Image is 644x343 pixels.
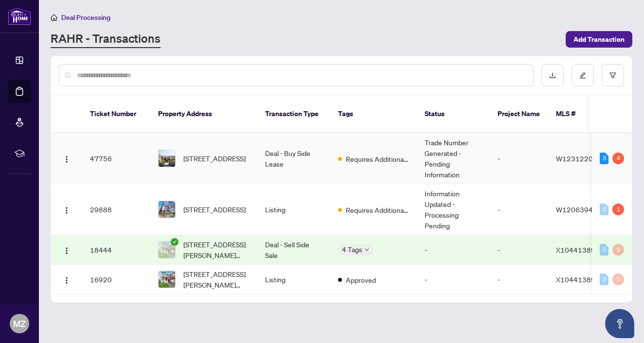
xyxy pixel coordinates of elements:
span: download [549,72,556,79]
div: 4 [612,153,624,164]
span: Approved [346,274,376,285]
div: 3 [600,153,608,164]
span: home [51,14,57,21]
button: Logo [59,242,74,257]
span: W12063943 [556,205,597,214]
span: Requires Additional Docs [346,205,409,215]
img: Logo [63,155,71,163]
button: download [541,64,564,86]
span: down [364,247,369,252]
th: Property Address [150,95,257,133]
th: Transaction Type [257,95,330,133]
img: logo [8,7,31,25]
td: - [417,265,490,294]
div: 0 [600,244,608,256]
td: Trade Number Generated - Pending Information [417,133,490,184]
div: 0 [612,274,624,285]
div: 0 [612,244,624,256]
button: Logo [59,202,74,217]
span: [STREET_ADDRESS] [183,204,246,215]
button: Logo [59,151,74,166]
div: 1 [612,204,624,215]
button: edit [572,64,594,86]
img: Logo [63,247,71,255]
td: Deal - Buy Side Lease [257,133,330,184]
td: - [490,235,548,265]
button: Open asap [605,309,634,338]
button: Logo [59,272,74,287]
td: - [417,235,490,265]
img: thumbnail-img [159,271,175,288]
span: MZ [13,317,26,330]
td: Listing [257,265,330,294]
button: Add Transaction [566,31,632,48]
span: filter [609,72,616,79]
span: 4 Tags [342,244,362,255]
td: 18444 [82,235,150,265]
td: - [490,184,548,235]
span: W12312206 [556,154,597,163]
span: Add Transaction [573,32,625,47]
th: Project Name [490,95,548,133]
th: Tags [330,95,417,133]
th: MLS # [548,95,607,133]
th: Status [417,95,490,133]
td: 29888 [82,184,150,235]
span: Requires Additional Docs [346,154,409,164]
button: filter [602,64,624,86]
span: X10441389 [556,245,595,254]
img: thumbnail-img [159,241,175,258]
span: Deal Processing [61,13,110,22]
span: [STREET_ADDRESS][PERSON_NAME][PERSON_NAME] [183,239,250,260]
td: Deal - Sell Side Sale [257,235,330,265]
img: Logo [63,206,71,214]
span: [STREET_ADDRESS][PERSON_NAME][PERSON_NAME] [183,269,250,290]
img: thumbnail-img [159,201,175,218]
div: 0 [600,204,608,215]
span: check-circle [171,238,179,246]
div: 0 [600,274,608,285]
td: 16920 [82,265,150,294]
span: edit [579,72,586,79]
td: Listing [257,184,330,235]
span: [STREET_ADDRESS] [183,153,246,164]
td: - [490,133,548,184]
span: X10441389 [556,275,595,284]
td: - [490,265,548,294]
img: Logo [63,276,71,284]
a: RAHR - Transactions [51,31,161,48]
th: Ticket Number [82,95,150,133]
td: 47756 [82,133,150,184]
td: Information Updated - Processing Pending [417,184,490,235]
img: thumbnail-img [159,150,175,167]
